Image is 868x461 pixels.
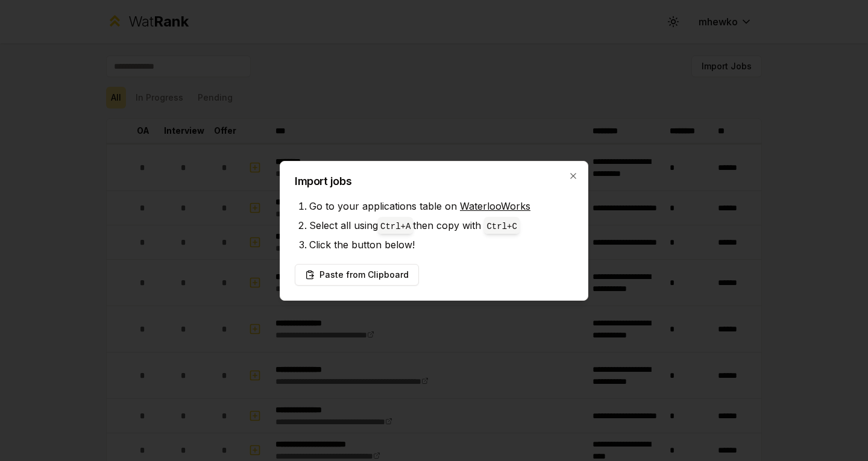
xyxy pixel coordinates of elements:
a: WaterlooWorks [460,200,530,212]
li: Click the button below! [309,235,573,254]
code: Ctrl+ A [380,222,410,231]
h2: Import jobs [295,176,573,187]
code: Ctrl+ C [486,222,517,231]
button: Paste from Clipboard [295,264,419,286]
li: Go to your applications table on [309,196,573,216]
li: Select all using then copy with [309,216,573,235]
